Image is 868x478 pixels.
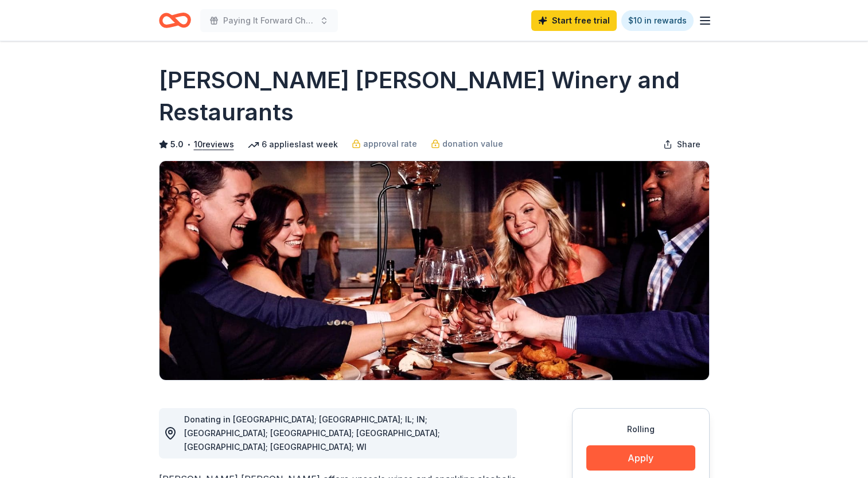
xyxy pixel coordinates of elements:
[223,14,315,28] span: Paying It Forward Christmas Toy Drive
[170,138,184,151] span: 5.0
[621,10,694,31] a: $10 in rewards
[586,422,695,436] div: Rolling
[186,140,190,149] span: •
[531,10,617,31] a: Start free trial
[200,9,338,32] button: Paying It Forward Christmas Toy Drive
[431,137,503,151] a: donation value
[159,64,710,128] h1: [PERSON_NAME] [PERSON_NAME] Winery and Restaurants
[184,414,440,452] span: Donating in [GEOGRAPHIC_DATA]; [GEOGRAPHIC_DATA]; IL; IN; [GEOGRAPHIC_DATA]; [GEOGRAPHIC_DATA]; [...
[677,138,700,151] span: Share
[352,137,417,151] a: approval rate
[159,7,191,34] a: Home
[442,137,503,151] span: donation value
[586,445,695,471] button: Apply
[363,137,417,151] span: approval rate
[194,138,234,151] button: 10reviews
[159,161,709,380] img: Image for Cooper's Hawk Winery and Restaurants
[654,133,710,156] button: Share
[248,138,338,151] div: 6 applies last week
